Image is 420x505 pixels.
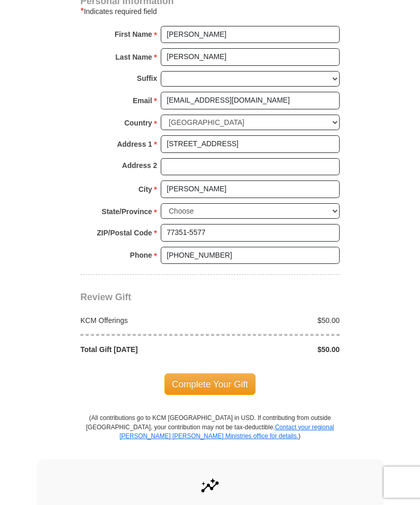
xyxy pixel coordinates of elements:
[130,248,152,262] strong: Phone
[210,344,345,355] div: $50.00
[75,315,211,326] div: KCM Offerings
[133,93,152,108] strong: Email
[80,292,131,302] span: Review Gift
[115,27,152,41] strong: First Name
[75,344,211,355] div: Total Gift [DATE]
[138,182,152,197] strong: City
[137,71,157,86] strong: Suffix
[122,158,157,173] strong: Address 2
[124,116,152,130] strong: Country
[97,226,152,240] strong: ZIP/Postal Code
[102,204,152,219] strong: State/Province
[199,475,221,497] img: give-by-stock.svg
[210,315,345,326] div: $50.00
[119,424,334,440] a: Contact your regional [PERSON_NAME] [PERSON_NAME] Ministries office for details.
[86,414,334,459] p: (All contributions go to KCM [GEOGRAPHIC_DATA] in USD. If contributing from outside [GEOGRAPHIC_D...
[117,137,152,151] strong: Address 1
[80,5,340,18] div: Indicates required field
[164,373,256,395] span: Complete Your Gift
[116,50,152,64] strong: Last Name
